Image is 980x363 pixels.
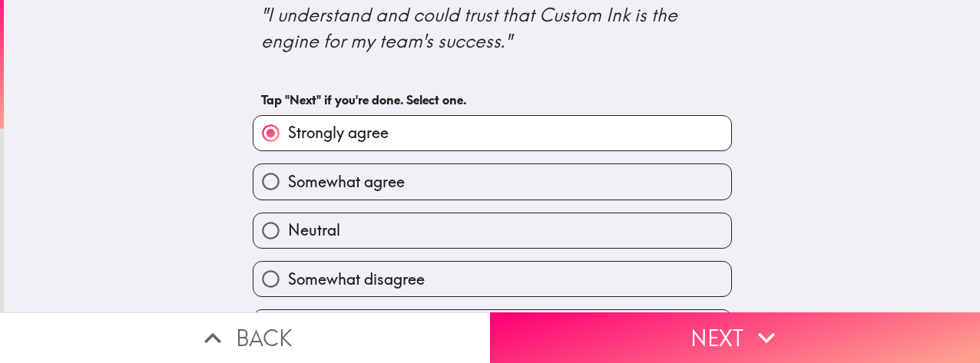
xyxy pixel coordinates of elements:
[288,122,389,144] span: Strongly agree
[288,219,340,241] span: Neutral
[253,213,731,248] button: Neutral
[253,116,731,150] button: Strongly agree
[490,312,980,363] button: Next
[288,171,405,193] span: Somewhat agree
[261,3,682,52] i: "I understand and could trust that Custom Ink is the engine for my team's success."
[253,164,731,199] button: Somewhat agree
[253,262,731,296] button: Somewhat disagree
[261,91,723,108] h6: Tap "Next" if you're done. Select one.
[288,269,425,290] span: Somewhat disagree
